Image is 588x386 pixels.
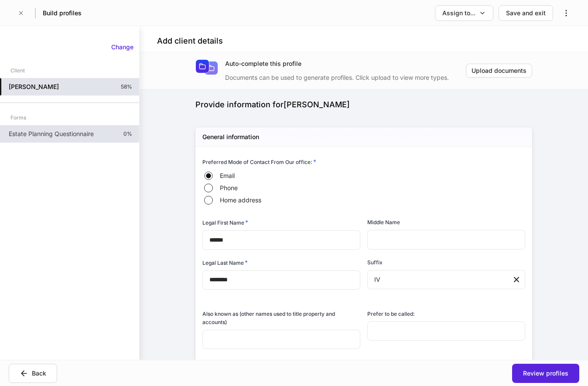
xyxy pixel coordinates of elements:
[367,310,415,318] h6: Prefer to be called:
[202,133,259,141] h5: General information
[523,369,568,378] div: Review profiles
[472,66,526,75] div: Upload documents
[499,5,553,21] button: Save and exit
[202,310,360,326] h6: Also known as (other names used to title property and accounts)
[111,43,133,51] div: Change
[157,36,223,46] h4: Add client details
[10,110,26,125] div: Forms
[10,63,25,78] div: Client
[225,68,466,82] div: Documents can be used to generate profiles. Click upload to view more types.
[512,364,579,383] button: Review profiles
[506,9,546,17] div: Save and exit
[195,99,532,110] div: Provide information for [PERSON_NAME]
[442,9,475,17] div: Assign to...
[367,218,400,226] h6: Middle Name
[9,82,59,91] h5: [PERSON_NAME]
[466,64,532,78] button: Upload documents
[32,369,46,378] div: Back
[121,83,132,90] p: 58%
[123,130,132,137] p: 0%
[220,184,238,192] span: Phone
[367,270,511,289] div: IV
[202,157,316,166] h6: Preferred Mode of Contact From Our office:
[9,364,57,383] button: Back
[9,130,94,138] p: Estate Planning Questionnaire
[225,59,466,68] div: Auto-complete this profile
[435,5,493,21] button: Assign to...
[202,218,248,227] h6: Legal First Name
[43,9,82,17] h5: Build profiles
[220,171,235,180] span: Email
[202,258,248,267] h6: Legal Last Name
[106,40,139,54] button: Change
[367,258,383,266] h6: Suffix
[220,196,261,205] span: Home address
